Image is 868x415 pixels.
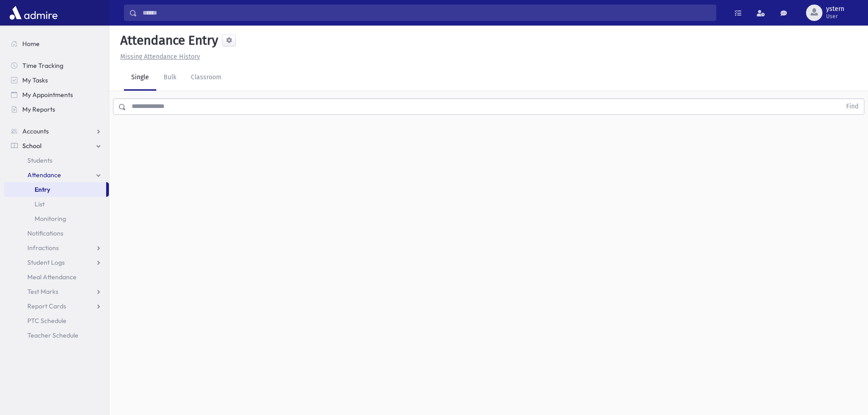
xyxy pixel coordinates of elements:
[22,40,40,48] span: Home
[27,287,58,296] span: Test Marks
[841,99,864,114] button: Find
[22,61,63,70] span: Time Tracking
[184,65,229,91] a: Classroom
[27,171,61,179] span: Attendance
[4,138,109,153] a: School
[826,13,844,20] span: User
[4,102,109,117] a: My Reports
[137,5,716,21] input: Search
[27,258,65,266] span: Student Logs
[35,215,66,223] span: Monitoring
[35,200,45,208] span: List
[4,270,109,284] a: Meal Attendance
[4,313,109,328] a: PTC Schedule
[120,53,200,61] u: Missing Attendance History
[117,33,218,48] h5: Attendance Entry
[4,124,109,138] a: Accounts
[4,226,109,241] a: Notifications
[27,156,52,164] span: Students
[4,168,109,182] a: Attendance
[4,255,109,270] a: Student Logs
[117,53,200,61] a: Missing Attendance History
[826,5,844,13] span: ystern
[4,299,109,313] a: Report Cards
[27,273,77,281] span: Meal Attendance
[35,185,50,194] span: Entry
[22,91,73,99] span: My Appointments
[4,328,109,343] a: Teacher Schedule
[4,36,109,51] a: Home
[4,241,109,255] a: Infractions
[22,105,55,113] span: My Reports
[156,65,184,91] a: Bulk
[4,211,109,226] a: Monitoring
[4,182,106,197] a: Entry
[4,197,109,211] a: List
[4,73,109,87] a: My Tasks
[4,153,109,168] a: Students
[7,4,60,22] img: AdmirePro
[27,244,59,252] span: Infractions
[22,142,41,150] span: School
[4,284,109,299] a: Test Marks
[4,87,109,102] a: My Appointments
[22,76,48,84] span: My Tasks
[27,229,63,237] span: Notifications
[4,58,109,73] a: Time Tracking
[27,302,66,310] span: Report Cards
[27,317,67,325] span: PTC Schedule
[124,65,156,91] a: Single
[27,331,78,339] span: Teacher Schedule
[22,127,49,135] span: Accounts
